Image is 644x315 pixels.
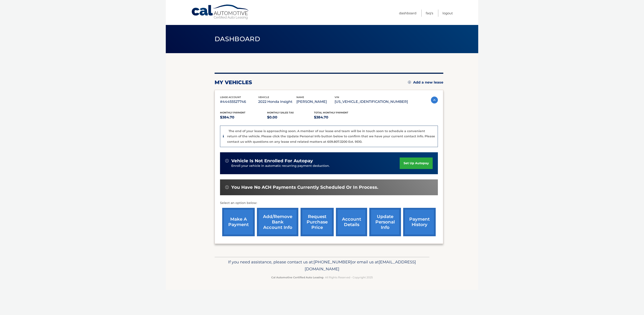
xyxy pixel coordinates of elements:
img: alert-white.svg [225,159,229,162]
span: You have no ACH payments currently scheduled or in process. [231,185,378,190]
img: add.svg [408,81,411,84]
span: Total Monthly Payment [314,111,348,114]
a: make a payment [222,208,255,236]
a: set up autopay [400,157,433,169]
a: Add a new lease [408,80,443,85]
p: Enroll your vehicle in automatic recurring payment deduction. [231,164,400,168]
img: alert-white.svg [225,185,229,189]
span: vehicle is not enrolled for autopay [231,158,313,164]
span: Monthly sales Tax [267,111,294,114]
p: [PERSON_NAME] [296,99,335,105]
p: If you need assistance, please contact us at: or email us at [217,259,427,272]
a: request purchase price [301,208,334,236]
span: vehicle [258,96,269,99]
a: payment history [403,208,436,236]
a: Dashboard [399,10,416,17]
span: [PHONE_NUMBER] [314,259,352,264]
a: Logout [442,10,453,17]
p: The end of your lease is approaching soon. A member of our lease end team will be in touch soon t... [227,129,435,144]
strong: Cal Automotive Certified Auto Leasing [271,276,323,279]
a: update personal info [369,208,401,236]
span: Monthly Payment [220,111,245,114]
p: Select an option below: [220,200,438,206]
span: lease account [220,96,241,99]
p: [US_VEHICLE_IDENTIFICATION_NUMBER] [335,99,408,105]
p: - All Rights Reserved - Copyright 2025 [217,275,427,280]
span: name [296,96,304,99]
span: vin [335,96,339,99]
p: $0.00 [267,114,314,120]
a: account details [336,208,367,236]
p: 2022 Honda Insight [258,99,296,105]
p: $384.70 [220,114,267,120]
a: Add/Remove bank account info [257,208,298,236]
a: FAQ's [426,10,433,17]
p: $384.70 [314,114,361,120]
img: accordion-active.svg [431,97,438,103]
p: #44455527746 [220,99,258,105]
a: Cal Automotive [191,4,250,20]
h2: my vehicles [215,79,252,86]
span: Dashboard [215,35,260,43]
